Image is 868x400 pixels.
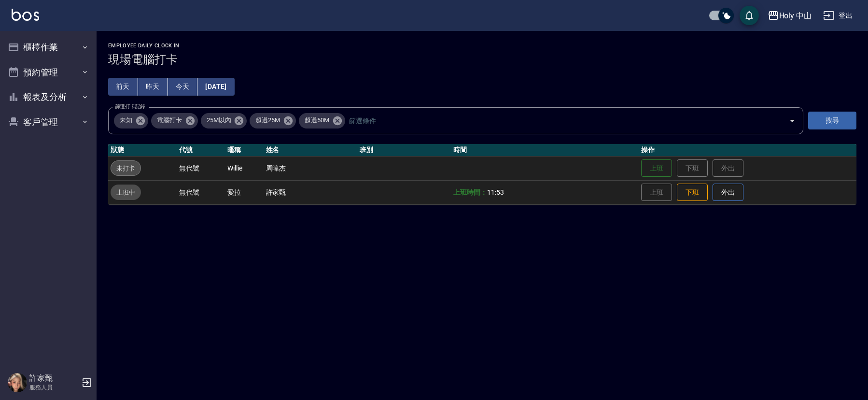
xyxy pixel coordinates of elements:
[299,115,335,125] span: 超過50M
[225,156,263,180] td: Willie
[819,7,856,25] button: 登出
[108,144,177,157] th: 狀態
[264,144,357,157] th: 姓名
[250,113,296,129] div: 超過25M
[225,180,263,204] td: 愛拉
[108,53,856,66] h3: 現場電腦打卡
[151,115,188,125] span: 電腦打卡
[779,10,812,22] div: Holy 中山
[250,115,286,125] span: 超過25M
[713,184,743,201] button: 外出
[677,184,708,201] button: 下班
[4,110,93,135] button: 客戶管理
[168,78,198,96] button: 今天
[4,60,93,85] button: 預約管理
[177,156,225,180] td: 無代號
[201,113,247,129] div: 25M以內
[299,113,345,129] div: 超過50M
[151,113,198,129] div: 電腦打卡
[357,144,451,157] th: 班別
[29,373,79,383] h5: 許家甄
[177,144,225,157] th: 代號
[4,35,93,60] button: 櫃檯作業
[639,144,856,157] th: 操作
[264,180,357,204] td: 許家甄
[453,188,487,196] b: 上班時間：
[177,180,225,204] td: 無代號
[225,144,263,157] th: 暱稱
[111,163,140,173] span: 未打卡
[451,144,639,157] th: 時間
[740,6,759,25] button: save
[12,9,39,21] img: Logo
[108,78,138,96] button: 前天
[114,113,148,129] div: 未知
[347,112,772,129] input: 篩選條件
[111,187,141,198] span: 上班中
[808,112,856,129] button: 搜尋
[201,115,237,125] span: 25M以內
[264,156,357,180] td: 周暐杰
[784,113,800,129] button: Open
[641,159,672,177] button: 上班
[197,78,234,96] button: [DATE]
[138,78,168,96] button: 昨天
[108,43,856,49] h2: Employee Daily Clock In
[29,383,79,392] p: 服務人員
[4,85,93,110] button: 報表及分析
[115,103,145,110] label: 篩選打卡記錄
[8,373,27,392] img: Person
[764,6,816,26] button: Holy 中山
[487,188,504,196] span: 11:53
[114,115,138,125] span: 未知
